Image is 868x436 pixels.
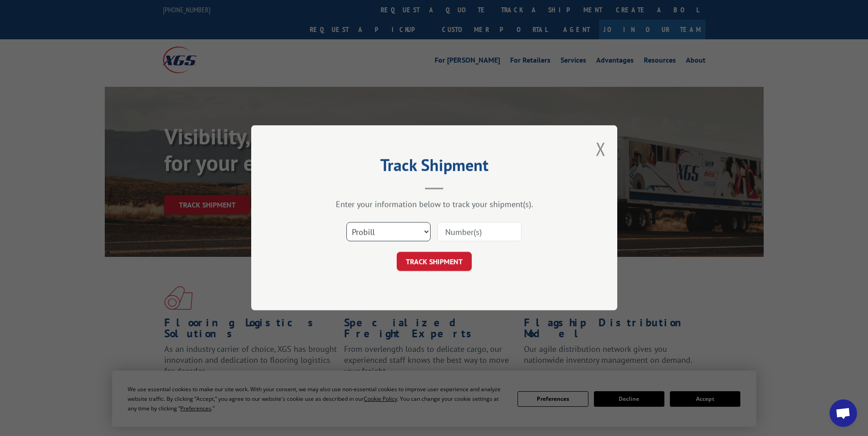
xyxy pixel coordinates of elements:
input: Number(s) [437,223,522,242]
div: Enter your information below to track your shipment(s). [297,199,571,210]
button: Close modal [596,137,606,161]
div: Open chat [830,399,857,427]
h2: Track Shipment [297,159,571,176]
button: TRACK SHIPMENT [397,252,472,271]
